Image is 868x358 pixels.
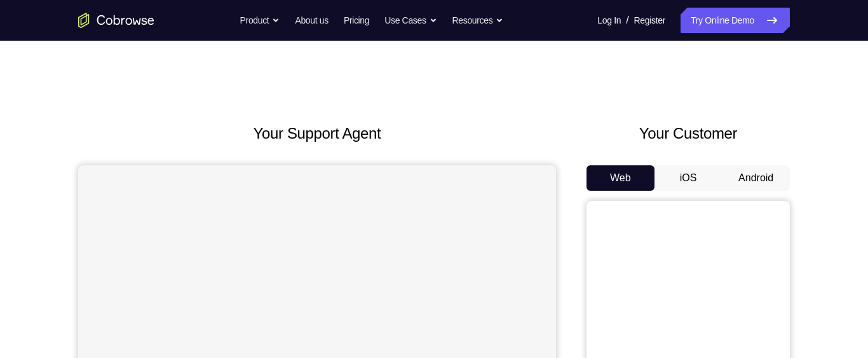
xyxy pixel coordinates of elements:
button: Product [240,8,280,33]
a: About us [295,8,328,33]
a: Try Online Demo [681,8,790,33]
button: Use Cases [384,8,437,33]
a: Go to the home page [78,13,154,28]
a: Log In [597,8,621,33]
h2: Your Customer [587,122,790,145]
h2: Your Support Agent [78,122,556,145]
a: Pricing [344,8,369,33]
button: Resources [452,8,504,33]
button: Android [722,165,790,191]
button: iOS [654,165,722,191]
span: / [626,13,628,28]
button: Web [587,165,654,191]
a: Register [634,8,665,33]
